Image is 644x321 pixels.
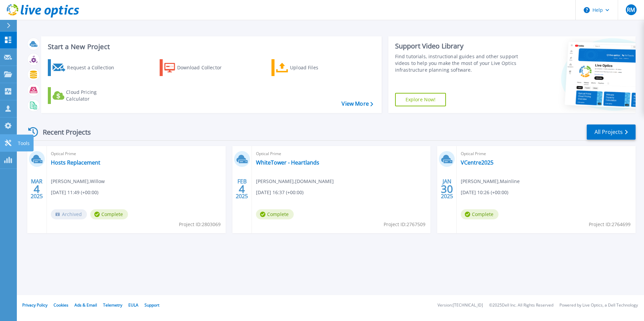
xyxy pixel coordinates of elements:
div: Support Video Library [395,42,521,50]
li: Version: [TECHNICAL_ID] [438,303,483,308]
a: All Projects [587,124,636,140]
div: MAR 2025 [30,177,43,201]
a: WhiteTower - Heartlands [256,159,319,166]
a: Upload Files [271,59,347,76]
span: [PERSON_NAME] , Mainline [461,178,520,185]
a: Explore Now! [395,93,446,106]
span: 4 [239,186,245,192]
span: [PERSON_NAME] , [DOMAIN_NAME] [256,178,334,185]
a: Telemetry [103,302,122,308]
span: RM [627,7,635,12]
div: Find tutorials, instructional guides and other support videos to help you make the most of your L... [395,53,521,73]
a: Cookies [54,302,68,308]
a: Ads & Email [74,302,97,308]
a: Support [144,302,159,308]
li: © 2025 Dell Inc. All Rights Reserved [489,303,553,308]
span: 4 [34,186,40,192]
p: Tools [18,135,30,152]
div: FEB 2025 [235,177,248,201]
div: JAN 2025 [441,177,453,201]
a: EULA [128,302,138,308]
a: Download Collector [160,59,235,76]
span: Project ID: 2764699 [589,221,631,228]
span: Complete [256,209,294,219]
li: Powered by Live Optics, a Dell Technology [559,303,638,308]
span: 30 [441,186,453,192]
span: Project ID: 2767509 [384,221,425,228]
h3: Start a New Project [48,43,373,50]
span: [DATE] 11:49 (+00:00) [51,189,98,196]
div: Recent Projects [26,124,100,140]
span: Archived [51,209,87,219]
span: Project ID: 2803069 [179,221,221,228]
div: Cloud Pricing Calculator [66,89,120,102]
div: Upload Files [290,61,344,74]
span: [PERSON_NAME] , Willow [51,178,105,185]
a: Privacy Policy [22,302,47,308]
span: Optical Prime [256,150,427,157]
span: Complete [90,209,128,219]
span: Optical Prime [51,150,222,157]
span: [DATE] 10:26 (+00:00) [461,189,508,196]
a: VCentre2025 [461,159,493,166]
a: Cloud Pricing Calculator [48,87,123,104]
div: Request a Collection [67,61,121,74]
span: Complete [461,209,498,219]
a: Request a Collection [48,59,123,76]
a: View More [342,101,373,107]
span: [DATE] 16:37 (+00:00) [256,189,303,196]
a: Hosts Replacement [51,159,100,166]
div: Download Collector [177,61,231,74]
span: Optical Prime [461,150,632,157]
